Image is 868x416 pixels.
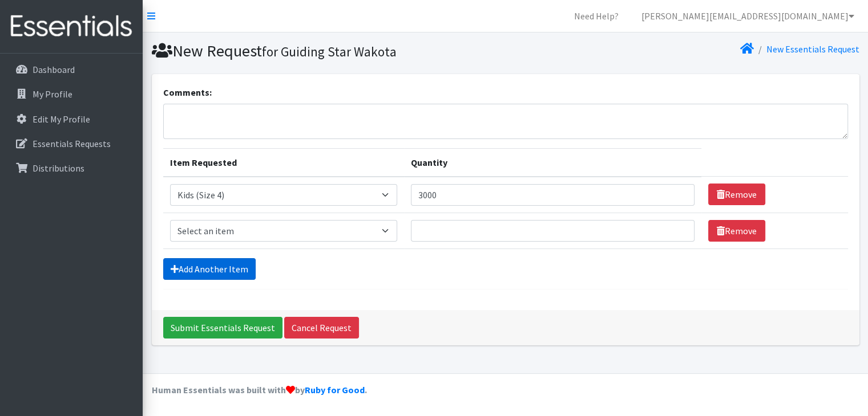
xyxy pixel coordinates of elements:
[5,108,138,130] a: Edit My Profile
[152,384,367,395] strong: Human Essentials was built with by .
[305,384,365,395] a: Ruby for Good
[5,58,138,81] a: Dashboard
[404,148,701,177] th: Quantity
[766,43,859,55] a: New Essentials Request
[5,157,138,180] a: Distributions
[708,220,765,242] a: Remove
[632,5,863,27] a: [PERSON_NAME][EMAIL_ADDRESS][DOMAIN_NAME]
[163,148,405,177] th: Item Requested
[163,258,256,280] a: Add Another Item
[262,43,397,60] small: for Guiding Star Wakota
[33,64,75,75] p: Dashboard
[33,138,111,149] p: Essentials Requests
[163,85,212,99] label: Comments:
[5,132,138,155] a: Essentials Requests
[33,88,72,100] p: My Profile
[152,41,502,61] h1: New Request
[284,317,359,338] a: Cancel Request
[163,317,282,338] input: Submit Essentials Request
[5,7,138,46] img: HumanEssentials
[5,83,138,105] a: My Profile
[33,113,90,125] p: Edit My Profile
[708,183,765,205] a: Remove
[565,5,628,27] a: Need Help?
[33,162,84,174] p: Distributions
